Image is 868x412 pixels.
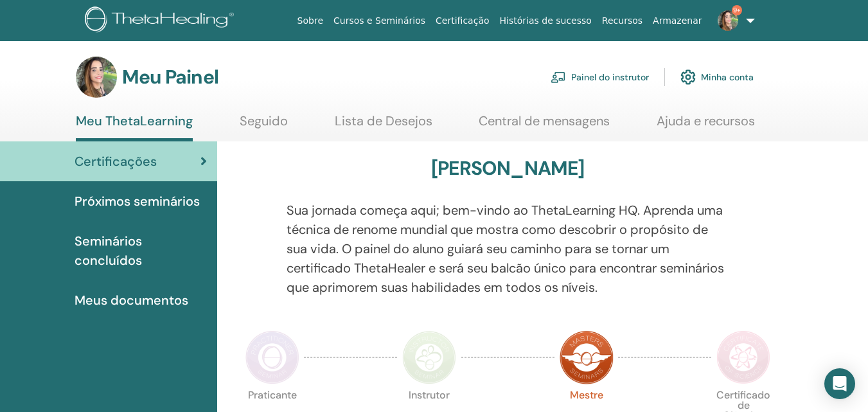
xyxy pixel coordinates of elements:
font: Armazenar [653,15,702,26]
font: Seminários concluídos [75,233,142,269]
img: Praticante [245,330,299,384]
img: logo.png [85,6,238,35]
font: Sua jornada começa aqui; bem-vindo ao ThetaLearning HQ. Aprenda uma técnica de renome mundial que... [287,202,724,296]
a: Lista de Desejos [335,113,432,138]
a: Ajuda e recursos [657,113,755,138]
font: Painel do instrutor [571,72,649,84]
a: Central de mensagens [479,113,610,138]
font: Próximos seminários [75,193,200,210]
a: Seguido [240,113,288,138]
a: Histórias de sucesso [495,9,597,33]
font: Meu Painel [122,64,218,89]
font: Histórias de sucesso [500,15,592,26]
font: Cursos e Seminários [333,15,425,26]
a: Armazenar [648,9,707,33]
a: Painel do instrutor [551,63,649,91]
font: Mestre [570,388,603,402]
a: Meu ThetaLearning [76,113,193,141]
font: Meus documentos [75,292,188,309]
font: Sobre [297,15,323,26]
font: Lista de Desejos [335,112,432,129]
font: Seguido [240,112,288,129]
a: Cursos e Seminários [328,9,430,33]
div: Open Intercom Messenger [824,368,855,399]
a: Minha conta [680,63,754,91]
font: [PERSON_NAME] [431,156,585,181]
font: Instrutor [409,388,450,402]
a: Sobre [292,9,328,33]
a: Recursos [597,9,648,33]
img: Instrutor [402,330,456,384]
a: Certificação [430,9,494,33]
img: cog.svg [680,66,696,88]
img: chalkboard-teacher.svg [551,71,566,83]
font: Ajuda e recursos [657,112,755,129]
font: Praticante [248,388,297,402]
font: Meu ThetaLearning [76,112,193,129]
font: Minha conta [701,72,754,84]
img: default.jpg [76,57,117,98]
font: Central de mensagens [479,112,610,129]
font: Recursos [602,15,642,26]
font: Certificação [436,15,489,26]
img: Certificado de Ciências [716,330,770,384]
img: default.jpg [718,10,738,31]
font: Certificações [75,153,157,170]
img: Mestre [560,330,614,384]
font: 9+ [733,6,741,14]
